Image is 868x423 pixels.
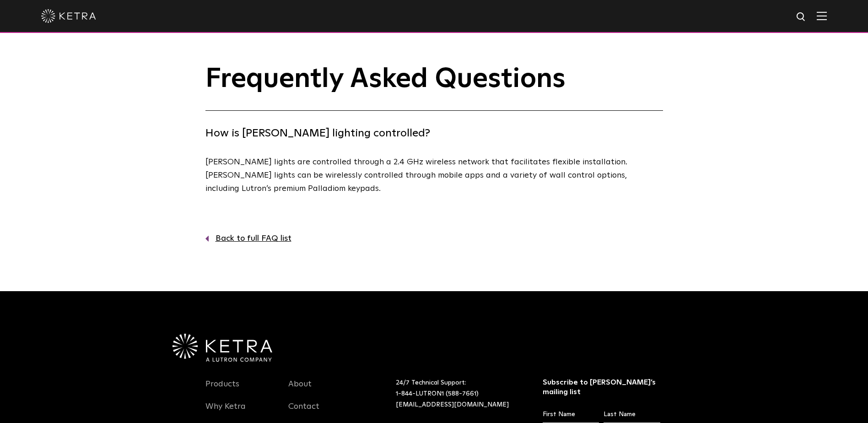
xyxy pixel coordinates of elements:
h3: Subscribe to [PERSON_NAME]’s mailing list [543,378,660,397]
a: Contact [288,401,319,423]
img: Ketra-aLutronCo_White_RGB [173,334,272,362]
a: Back to full FAQ list [205,232,663,245]
a: 1-844-LUTRON1 (588-7661) [396,390,479,397]
img: search icon [796,11,807,23]
img: Hamburger%20Nav.svg [817,11,827,20]
img: ketra-logo-2019-white [41,9,96,23]
a: Why Ketra [205,401,246,423]
a: Products [205,379,239,400]
h1: Frequently Asked Questions [205,64,663,111]
a: About [288,379,312,400]
p: [PERSON_NAME] lights are controlled through a 2.4 GHz wireless network that facilitates flexible ... [205,156,658,195]
p: 24/7 Technical Support: [396,378,520,410]
a: [EMAIL_ADDRESS][DOMAIN_NAME] [396,401,509,408]
h4: How is [PERSON_NAME] lighting controlled? [205,125,663,142]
